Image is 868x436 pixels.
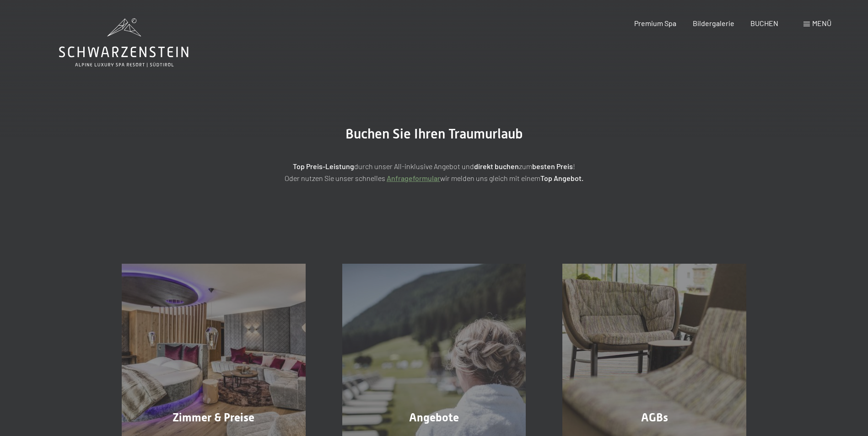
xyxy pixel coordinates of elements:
span: Buchen Sie Ihren Traumurlaub [345,126,523,142]
span: Menü [812,19,831,27]
strong: Top Preis-Leistung [293,162,354,170]
span: Angebote [409,411,459,424]
p: durch unser All-inklusive Angebot und zum ! Oder nutzen Sie unser schnelles wir melden uns gleich... [205,160,663,184]
span: Zimmer & Preise [173,411,254,424]
strong: Top Angebot. [540,174,583,182]
strong: besten Preis [532,162,573,170]
a: Premium Spa [634,19,676,27]
span: AGBs [641,411,668,424]
a: Bildergalerie [693,19,734,27]
a: Anfrageformular [387,174,440,182]
a: BUCHEN [750,19,778,27]
strong: direkt buchen [474,162,519,170]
